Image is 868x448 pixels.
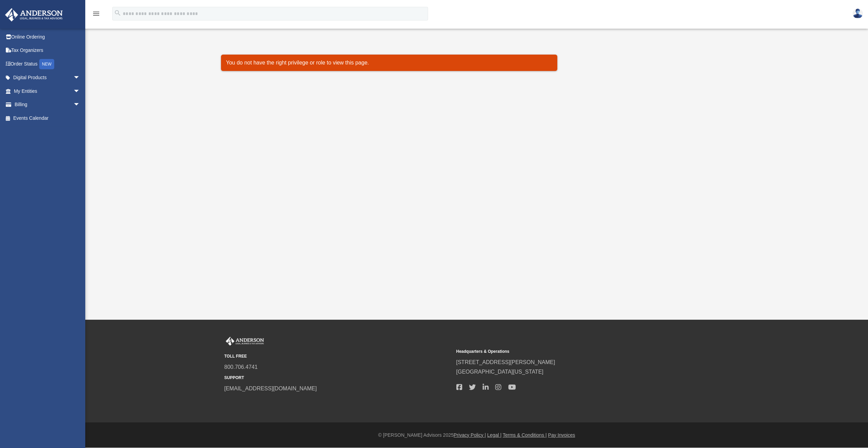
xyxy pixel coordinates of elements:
[503,432,547,438] a: Terms & Conditions |
[73,71,87,85] span: arrow_drop_down
[454,432,486,438] a: Privacy Policy |
[92,10,100,18] i: menu
[487,432,502,438] a: Legal |
[224,353,452,360] small: TOLL FREE
[3,8,65,21] img: Anderson Advisors Platinum Portal
[85,431,868,439] div: © [PERSON_NAME] Advisors 2025
[224,337,265,346] img: Anderson Advisors Platinum Portal
[456,359,555,365] a: [STREET_ADDRESS][PERSON_NAME]
[224,364,258,370] a: 800.706.4741
[5,84,90,98] a: My Entitiesarrow_drop_down
[224,374,452,381] small: SUPPORT
[5,57,90,71] a: Order StatusNEW
[114,9,121,17] i: search
[5,111,90,125] a: Events Calendar
[853,9,863,18] img: User Pic
[456,369,544,375] a: [GEOGRAPHIC_DATA][US_STATE]
[5,44,90,57] a: Tax Organizers
[226,58,553,68] p: You do not have the right privilege or role to view this page.
[92,12,100,18] a: menu
[5,98,90,112] a: Billingarrow_drop_down
[39,59,54,69] div: NEW
[456,348,683,355] small: Headquarters & Operations
[5,71,90,85] a: Digital Productsarrow_drop_down
[73,98,87,112] span: arrow_drop_down
[224,386,317,391] a: [EMAIL_ADDRESS][DOMAIN_NAME]
[73,84,87,98] span: arrow_drop_down
[548,432,575,438] a: Pay Invoices
[5,30,90,44] a: Online Ordering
